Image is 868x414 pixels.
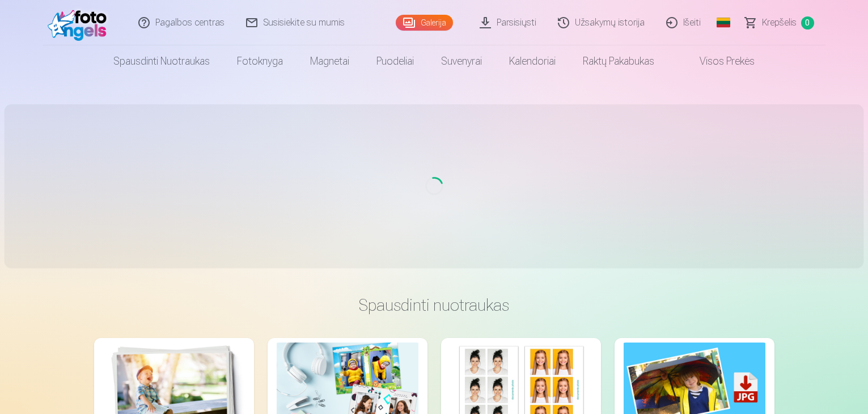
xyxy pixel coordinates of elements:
a: Suvenyrai [427,45,496,77]
a: Visos prekės [668,45,768,77]
a: Kalendoriai [496,45,569,77]
img: /fa2 [48,5,113,41]
a: Raktų pakabukas [569,45,668,77]
a: Fotoknyga [223,45,297,77]
span: Krepšelis [762,16,797,29]
a: Puodeliai [363,45,427,77]
a: Magnetai [297,45,363,77]
a: Galerija [396,15,453,31]
a: Spausdinti nuotraukas [100,45,223,77]
h3: Spausdinti nuotraukas [103,295,765,315]
span: 0 [801,16,814,29]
